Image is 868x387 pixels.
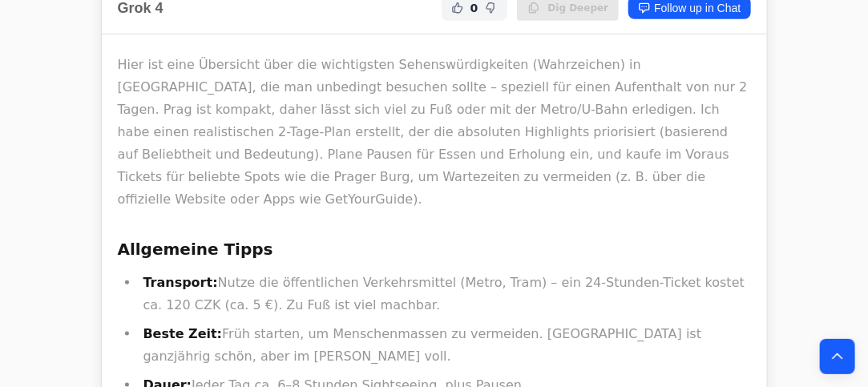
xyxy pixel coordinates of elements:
[139,272,751,316] li: Nutze die öffentlichen Verkehrsmittel (Metro, Tram) – ein 24-Stunden-Ticket kostet ca. 120 CZK (c...
[139,323,751,368] li: Früh starten, um Menschenmassen zu vermeiden. [GEOGRAPHIC_DATA] ist ganzjährig schön, aber im [PE...
[820,339,855,374] button: Back to top
[143,326,223,341] strong: Beste Zeit:
[118,54,751,211] p: Hier ist eine Übersicht über die wichtigsten Sehenswürdigkeiten (Wahrzeichen) in [GEOGRAPHIC_DATA...
[143,275,218,290] strong: Transport:
[118,240,273,259] strong: Allgemeine Tipps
